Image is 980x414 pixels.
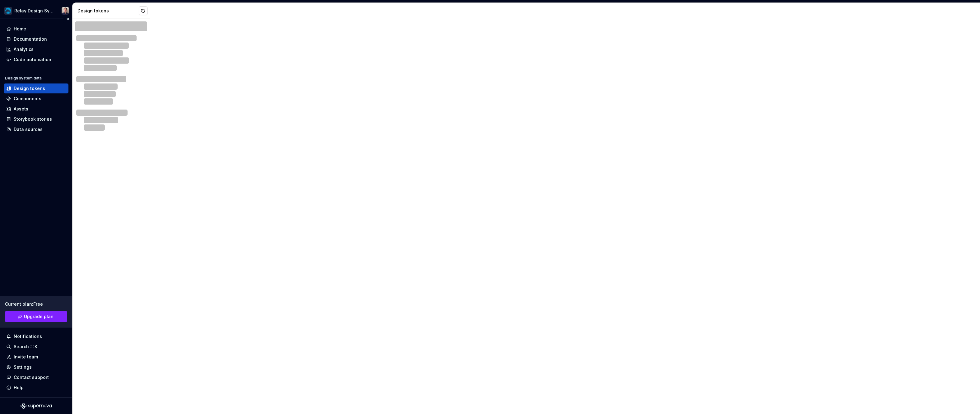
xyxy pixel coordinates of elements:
[4,44,68,54] a: Analytics
[77,8,139,14] div: Design tokens
[4,94,68,104] a: Components
[14,333,42,340] div: Notifications
[14,96,41,102] div: Components
[4,342,68,352] button: Search ⌘K
[14,354,38,360] div: Invite team
[14,126,43,133] div: Data sources
[5,76,42,81] div: Design system data
[4,331,68,341] button: Notifications
[1,4,71,17] button: Relay Design SystemBobby Tan
[4,114,68,124] a: Storybook stories
[14,385,24,391] div: Help
[21,403,52,409] svg: Supernova Logo
[14,374,49,380] div: Contact support
[14,85,45,92] div: Design tokens
[4,34,68,44] a: Documentation
[5,301,67,307] div: Current plan : Free
[14,364,32,370] div: Settings
[24,313,54,320] span: Upgrade plan
[4,362,68,372] a: Settings
[14,8,54,14] div: Relay Design System
[4,104,68,114] a: Assets
[5,311,67,322] button: Upgrade plan
[14,26,26,32] div: Home
[63,15,72,23] button: Collapse sidebar
[14,56,51,63] div: Code automation
[62,7,69,15] img: Bobby Tan
[4,383,68,393] button: Help
[14,46,34,52] div: Analytics
[4,83,68,93] a: Design tokens
[4,372,68,382] button: Contact support
[4,352,68,362] a: Invite team
[14,106,28,112] div: Assets
[4,24,68,34] a: Home
[14,36,47,42] div: Documentation
[14,344,37,350] div: Search ⌘K
[4,7,12,15] img: 25159035-79e5-4ffd-8a60-56b794307018.png
[4,55,68,65] a: Code automation
[4,124,68,134] a: Data sources
[14,116,52,122] div: Storybook stories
